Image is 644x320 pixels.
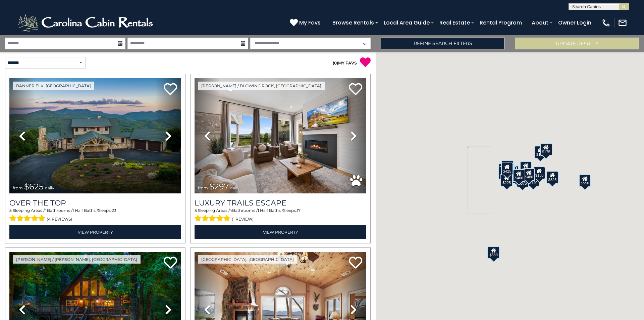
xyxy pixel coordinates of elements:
[500,174,513,187] div: $225
[13,82,94,90] a: Banner Elk, [GEOGRAPHIC_DATA]
[229,208,232,213] span: 4
[164,256,177,270] a: Add to favorites
[195,78,366,193] img: thumbnail_168695581.jpeg
[601,18,611,28] img: phone-regular-white.png
[195,198,366,208] a: Luxury Trails Escape
[195,225,366,239] a: View Property
[517,174,529,187] div: $375
[380,17,433,29] a: Local Area Guide
[290,18,322,27] a: My Favs
[329,17,377,29] a: Browse Rentals
[520,161,532,174] div: $349
[9,198,181,208] a: Over The Top
[349,256,362,270] a: Add to favorites
[381,38,505,49] a: Refine Search Filters
[72,208,98,213] span: 1 Half Baths /
[13,255,141,264] a: [PERSON_NAME] / [PERSON_NAME], [GEOGRAPHIC_DATA]
[333,60,357,65] a: (0)MY FAVS
[436,17,473,29] a: Real Estate
[209,182,229,191] span: $297
[195,208,366,224] div: Sleeping Areas / Bathrooms / Sleeps:
[579,174,591,187] div: $550
[513,169,525,182] div: $400
[487,246,499,259] div: $580
[334,60,337,65] span: 0
[533,167,545,179] div: $130
[546,171,558,184] div: $325
[555,17,595,29] a: Owner Login
[515,38,639,49] button: Update Results
[498,166,510,179] div: $230
[44,208,47,213] span: 4
[164,82,177,97] a: Add to favorites
[258,208,283,213] span: 1 Half Baths /
[198,185,208,190] span: from
[45,185,54,190] span: daily
[112,208,116,213] span: 23
[9,208,12,213] span: 5
[523,168,535,181] div: $480
[9,78,181,193] img: thumbnail_167153549.jpeg
[195,208,197,213] span: 5
[501,162,513,175] div: $425
[17,13,156,33] img: White-1-2.png
[9,225,181,239] a: View Property
[297,208,301,213] span: 17
[299,18,321,27] span: My Favs
[534,146,546,158] div: $175
[349,82,362,97] a: Add to favorites
[232,215,254,224] span: (1 review)
[527,174,539,186] div: $140
[618,18,627,28] img: mail-regular-white.png
[13,185,23,190] span: from
[230,185,239,190] span: daily
[198,82,325,90] a: [PERSON_NAME] / Blowing Rock, [GEOGRAPHIC_DATA]
[47,215,72,224] span: (4 reviews)
[528,17,552,29] a: About
[24,182,44,191] span: $625
[476,17,525,29] a: Rental Program
[540,143,552,155] div: $175
[501,160,514,173] div: $125
[198,255,297,264] a: [GEOGRAPHIC_DATA], [GEOGRAPHIC_DATA]
[9,208,181,224] div: Sleeping Areas / Bathrooms / Sleeps:
[333,60,338,65] span: ( )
